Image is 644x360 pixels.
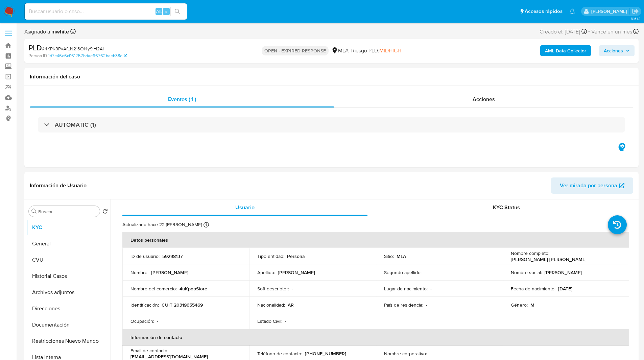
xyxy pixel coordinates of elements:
[305,351,346,357] p: [PHONE_NUMBER]
[540,45,591,56] button: AML Data Collector
[588,27,590,36] span: -
[473,95,495,103] span: Acciones
[551,177,633,194] button: Ver mirada por persona
[26,301,111,317] button: Direcciones
[130,302,159,308] p: Identificación :
[257,318,282,324] p: Estado Civil :
[25,7,187,16] input: Buscar usuario o caso...
[50,28,69,35] b: mwhite
[384,351,427,357] p: Nombre corporativo :
[30,182,87,189] h1: Información de Usuario
[31,209,37,214] button: Buscar
[424,269,426,275] p: -
[130,269,148,275] p: Nombre :
[569,8,575,14] a: Notificaciones
[511,286,555,292] p: Fecha de nacimiento :
[162,302,203,308] p: CUIT 20319655469
[604,45,623,56] span: Acciones
[384,302,423,308] p: País de residencia :
[170,7,184,16] button: search-icon
[26,236,111,252] button: General
[278,269,315,275] p: [PERSON_NAME]
[26,219,111,236] button: KYC
[558,286,572,292] p: [DATE]
[525,8,563,15] span: Accesos rápidos
[511,302,528,308] p: Género :
[591,8,629,15] p: matiasagustin.white@mercadolibre.com
[545,45,586,56] b: AML Data Collector
[591,28,632,35] span: Vence en un mes
[384,253,394,259] p: Sitio :
[165,8,167,15] span: s
[257,351,302,357] p: Teléfono de contacto :
[157,318,158,324] p: -
[384,286,428,292] p: Lugar de nacimiento :
[426,302,427,308] p: -
[560,177,617,194] span: Ver mirada por persona
[151,269,188,275] p: [PERSON_NAME]
[28,53,47,59] b: Person ID
[130,347,168,354] p: Email de contacto :
[130,286,177,292] p: Nombre del comercio :
[26,284,111,301] button: Archivos adjuntos
[180,286,207,292] p: 4uKpopStore
[156,8,162,15] span: Alt
[38,209,97,215] input: Buscar
[493,203,520,211] span: KYC Status
[28,42,42,53] b: PLD
[122,221,202,228] p: Actualizado hace 22 [PERSON_NAME]
[122,232,629,248] th: Datos personales
[397,253,406,259] p: MLA
[102,209,108,216] button: Volver al orden por defecto
[162,253,183,259] p: 59298137
[384,269,422,275] p: Segundo apellido :
[430,351,431,357] p: -
[130,318,154,324] p: Ocupación :
[130,354,208,360] p: [EMAIL_ADDRESS][DOMAIN_NAME]
[285,318,286,324] p: -
[331,47,349,54] div: MLA
[235,203,255,211] span: Usuario
[42,45,104,52] span: # 4KPK9PvAfLN213Ol4y9lH2Ai
[55,121,96,128] h3: AUTOMATIC (1)
[24,28,69,35] span: Asignado a
[430,286,432,292] p: -
[379,47,401,54] span: MIDHIGH
[26,317,111,333] button: Documentación
[288,302,294,308] p: AR
[511,250,549,256] p: Nombre completo :
[48,53,127,59] a: 1d7e46e6cf161257bdae66762baeb38e
[511,256,587,262] p: [PERSON_NAME] [PERSON_NAME]
[530,302,534,308] p: M
[38,117,625,133] div: AUTOMATIC (1)
[632,8,639,15] a: Salir
[122,329,629,345] th: Información de contacto
[26,252,111,268] button: CVU
[30,73,633,80] h1: Información del caso
[130,253,160,259] p: ID de usuario :
[287,253,305,259] p: Persona
[292,286,293,292] p: -
[262,46,329,55] p: OPEN - EXPIRED RESPONSE
[168,95,196,103] span: Eventos ( 1 )
[511,269,542,275] p: Nombre social :
[351,47,401,54] span: Riesgo PLD:
[257,302,285,308] p: Nacionalidad :
[26,333,111,349] button: Restricciones Nuevo Mundo
[257,253,284,259] p: Tipo entidad :
[257,269,275,275] p: Apellido :
[540,27,587,36] div: Creado el: [DATE]
[599,45,635,56] button: Acciones
[257,286,289,292] p: Soft descriptor :
[545,269,582,275] p: [PERSON_NAME]
[26,268,111,284] button: Historial Casos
